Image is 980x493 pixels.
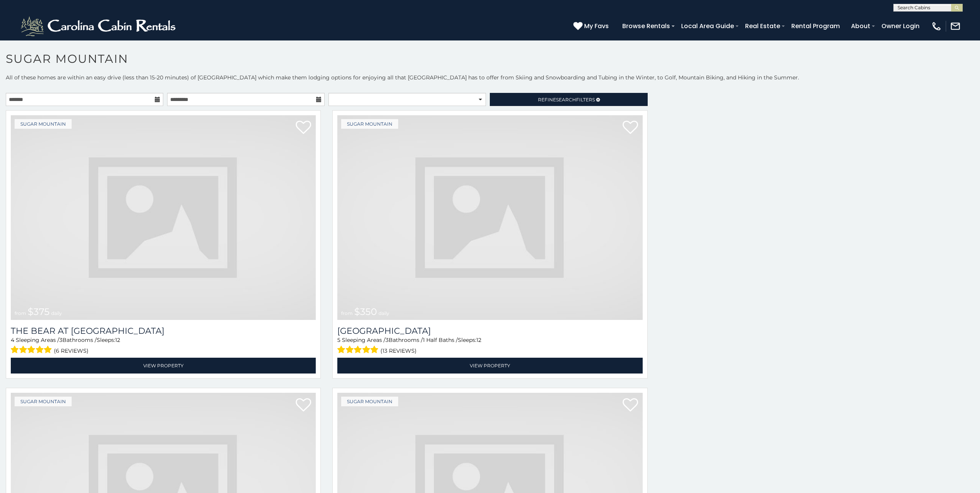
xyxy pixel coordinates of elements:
a: Add to favorites [623,397,638,414]
h3: Grouse Moor Lodge [337,326,642,336]
img: mail-regular-white.png [950,21,961,32]
span: from [341,310,353,316]
a: Browse Rentals [618,19,674,33]
a: Rental Program [787,19,844,33]
span: daily [51,310,62,316]
a: Sugar Mountain [15,397,72,406]
span: $350 [354,306,377,317]
span: 3 [385,337,389,343]
span: 4 [11,337,14,343]
span: 5 [337,337,340,343]
a: About [847,19,874,33]
span: (6 reviews) [54,346,89,356]
a: View Property [11,358,316,374]
span: My Favs [584,21,609,31]
a: Local Area Guide [677,19,738,33]
a: Owner Login [878,19,923,33]
span: daily [379,310,389,316]
span: Refine Filters [538,97,595,103]
span: $375 [28,306,50,317]
a: Add to favorites [296,120,311,136]
a: RefineSearchFilters [490,93,647,106]
span: 1 Half Baths / [423,337,458,343]
a: View Property [337,358,642,374]
a: from $350 daily [337,115,642,320]
span: Search [556,97,576,103]
span: 3 [59,337,62,343]
span: from [15,310,26,316]
a: Sugar Mountain [341,397,398,406]
img: dummy-image.jpg [11,115,316,320]
img: White-1-2.png [19,15,179,38]
span: 12 [476,337,481,343]
a: from $375 daily [11,115,316,320]
a: Sugar Mountain [341,119,398,129]
img: phone-regular-white.png [931,21,942,32]
span: 12 [115,337,120,343]
a: Real Estate [741,19,784,33]
span: (13 reviews) [380,346,417,356]
a: [GEOGRAPHIC_DATA] [337,326,642,336]
div: Sleeping Areas / Bathrooms / Sleeps: [11,336,316,356]
a: The Bear At [GEOGRAPHIC_DATA] [11,326,316,336]
img: dummy-image.jpg [337,115,642,320]
h3: The Bear At Sugar Mountain [11,326,316,336]
a: Add to favorites [296,397,311,414]
div: Sleeping Areas / Bathrooms / Sleeps: [337,336,642,356]
a: My Favs [573,21,611,31]
a: Sugar Mountain [15,119,72,129]
a: Add to favorites [623,120,638,136]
